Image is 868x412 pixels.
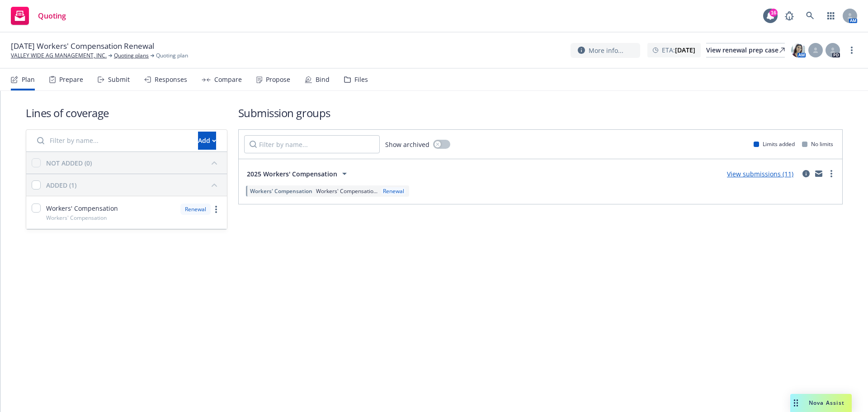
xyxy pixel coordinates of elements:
[381,187,406,195] div: Renewal
[316,76,330,83] div: Bind
[108,76,130,83] div: Submit
[114,52,149,60] a: Quoting plans
[11,52,107,60] a: VALLEY WIDE AG MANAGEMENT, INC.
[801,7,819,25] a: Search
[155,76,187,83] div: Responses
[589,46,623,55] span: More info...
[727,170,793,178] a: View submissions (11)
[791,43,806,57] img: photo
[826,168,837,179] a: more
[846,45,857,56] a: more
[26,105,227,120] h1: Lines of coverage
[385,140,429,149] span: Show archived
[46,158,92,168] div: NOT ADDED (0)
[706,43,785,57] a: View renewal prep case
[354,76,368,83] div: Files
[247,169,337,179] span: 2025 Workers' Compensation
[244,135,380,153] input: Filter by name...
[38,12,66,19] span: Quoting
[266,76,290,83] div: Propose
[156,52,188,60] span: Quoting plan
[46,204,118,213] span: Workers' Compensation
[316,187,377,195] span: Workers' Compensatio...
[59,76,83,83] div: Prepare
[571,43,640,58] button: More info...
[198,132,216,150] button: Add
[22,76,35,83] div: Plan
[32,132,193,150] input: Filter by name...
[7,3,70,28] a: Quoting
[662,45,695,55] span: ETA :
[46,180,76,190] div: ADDED (1)
[809,399,844,407] span: Nova Assist
[180,204,211,215] div: Renewal
[46,156,222,170] button: NOT ADDED (0)
[214,76,242,83] div: Compare
[11,41,154,52] span: [DATE] Workers' Compensation Renewal
[822,7,840,25] a: Switch app
[754,140,795,148] div: Limits added
[46,178,222,192] button: ADDED (1)
[813,168,824,179] a: mail
[802,140,833,148] div: No limits
[790,394,852,412] button: Nova Assist
[250,187,312,195] span: Workers' Compensation
[801,168,811,179] a: circleInformation
[790,394,802,412] div: Drag to move
[238,105,843,120] h1: Submission groups
[675,46,695,54] strong: [DATE]
[244,165,353,183] button: 2025 Workers' Compensation
[211,204,222,215] a: more
[706,43,785,57] div: View renewal prep case
[780,7,798,25] a: Report a Bug
[46,214,107,222] span: Workers' Compensation
[769,6,778,14] div: 16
